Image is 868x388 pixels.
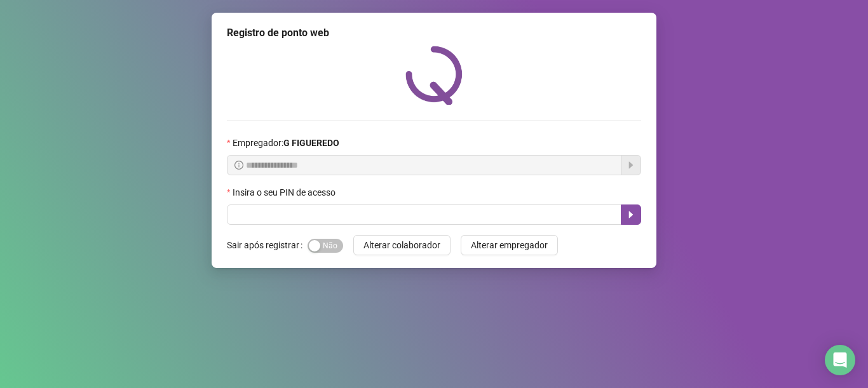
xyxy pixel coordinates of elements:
label: Sair após registrar [227,235,308,255]
span: Empregador : [233,136,339,150]
span: Alterar empregador [471,238,548,252]
span: Alterar colaborador [363,238,440,252]
span: info-circle [234,161,243,170]
span: caret-right [626,210,636,220]
button: Alterar colaborador [353,235,451,255]
button: Alterar empregador [461,235,558,255]
strong: G FIGUEREDO [283,138,339,148]
img: QRPoint [405,46,463,105]
label: Insira o seu PIN de acesso [227,185,344,199]
div: Registro de ponto web [227,25,641,41]
div: Open Intercom Messenger [825,345,855,375]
